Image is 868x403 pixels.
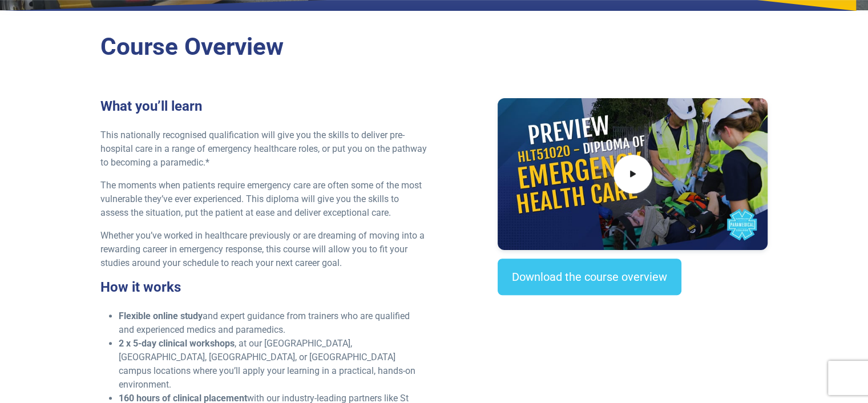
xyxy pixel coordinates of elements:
strong: Flexible online study [119,311,203,321]
p: This nationally recognised qualification will give you the skills to deliver pre-hospital care in... [100,128,427,170]
h3: What you’ll learn [100,98,427,115]
li: and expert guidance from trainers who are qualified and experienced medics and paramedics. [119,309,427,337]
iframe: EmbedSocial Universal Widget [498,318,768,377]
a: Download the course overview [498,259,681,295]
li: , at our [GEOGRAPHIC_DATA], [GEOGRAPHIC_DATA], [GEOGRAPHIC_DATA], or [GEOGRAPHIC_DATA] campus loc... [119,337,427,392]
h3: How it works [100,279,427,296]
h2: Course Overview [100,33,768,62]
strong: 2 x 5-day clinical workshops [119,338,235,349]
p: The moments when patients require emergency care are often some of the most vulnerable they’ve ev... [100,179,427,220]
p: Whether you’ve worked in healthcare previously or are dreaming of moving into a rewarding career ... [100,229,427,270]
